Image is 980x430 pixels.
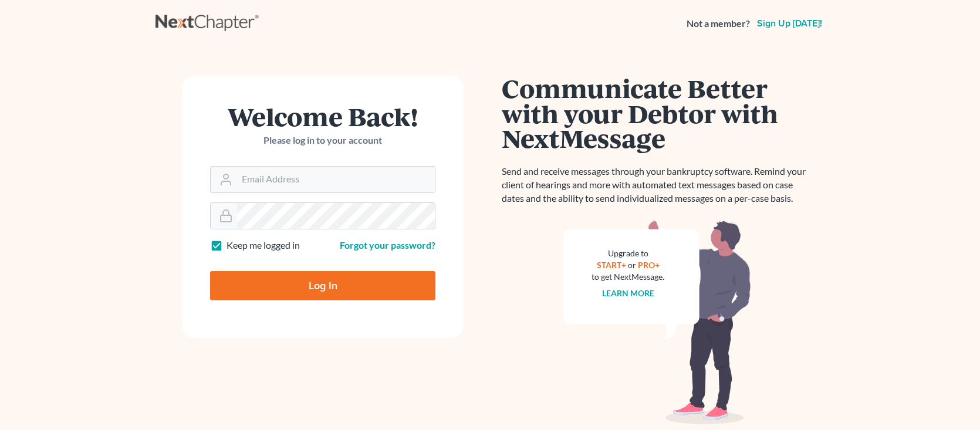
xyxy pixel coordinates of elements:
img: nextmessage_bg-59042aed3d76b12b5cd301f8e5b87938c9018125f34e5fa2b7a6b67550977c72.svg [563,219,751,425]
p: Please log in to your account [210,134,435,147]
a: Sign up [DATE]! [755,19,824,28]
div: Upgrade to [592,248,664,259]
strong: Not a member? [687,17,750,31]
input: Email Address [237,167,435,192]
a: START+ [597,260,626,270]
div: to get NextMessage. [592,271,664,283]
span: or [628,260,636,270]
a: Learn more [602,288,654,298]
p: Send and receive messages through your bankruptcy software. Remind your client of hearings and mo... [502,165,813,205]
h1: Welcome Back! [210,104,435,129]
a: Forgot your password? [340,239,435,250]
label: Keep me logged in [227,239,300,252]
a: PRO+ [638,260,660,270]
h1: Communicate Better with your Debtor with NextMessage [502,76,813,151]
input: Log In [210,271,435,300]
